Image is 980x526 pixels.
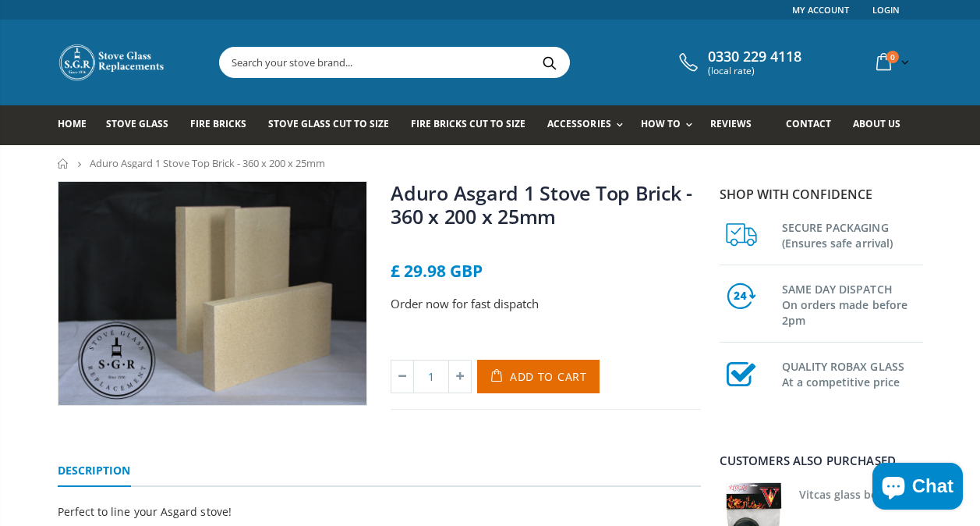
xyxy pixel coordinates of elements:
a: Home [58,158,69,169]
a: Aduro Asgard 1 Stove Top Brick - 360 x 200 x 25mm [391,179,692,229]
span: Add to Cart [510,369,587,384]
p: Shop with confidence [720,185,923,204]
a: Contact [786,105,843,145]
inbox-online-store-chat: Shopify online store chat [868,463,968,514]
a: Home [58,105,98,145]
p: Perfect to line your Asgard stove! [58,501,701,522]
span: £ 29.98 GBP [391,260,483,282]
span: Fire Bricks [190,117,246,130]
input: Search your stove brand... [220,48,744,77]
p: Order now for fast dispatch [391,295,701,313]
a: Stove Glass [106,105,180,145]
span: How To [641,117,681,130]
a: Description [58,456,131,487]
span: Accessories [547,117,610,130]
span: Contact [786,117,831,130]
span: 0330 229 4118 [708,48,801,66]
a: 0 [870,47,912,77]
span: Stove Glass [106,117,168,130]
span: About us [853,117,900,130]
span: Stove Glass Cut To Size [268,117,389,130]
h3: SAME DAY DISPATCH On orders made before 2pm [782,279,923,329]
a: How To [641,105,700,145]
a: Accessories [547,105,630,145]
h3: QUALITY ROBAX GLASS At a competitive price [782,356,923,390]
img: 3_fire_bricks-2-min-107632_4be4f4f2-bb64-4476-b03c-350e3175e937_800x_crop_center.jpg [58,182,367,405]
a: Stove Glass Cut To Size [268,105,401,145]
span: Fire Bricks Cut To Size [411,117,525,130]
button: Search [532,48,568,77]
img: Stove Glass Replacement [58,43,167,82]
span: Home [58,117,87,130]
a: Fire Bricks [190,105,258,145]
div: Customers also purchased... [720,455,923,467]
a: About us [853,105,912,145]
a: Reviews [710,105,763,145]
a: Fire Bricks Cut To Size [411,105,537,145]
button: Add to Cart [477,360,600,393]
span: (local rate) [708,66,801,76]
span: Reviews [710,117,752,130]
h3: SECURE PACKAGING (Ensures safe arrival) [782,217,923,251]
span: 0 [886,51,899,63]
span: Aduro Asgard 1 Stove Top Brick - 360 x 200 x 25mm [90,156,325,170]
